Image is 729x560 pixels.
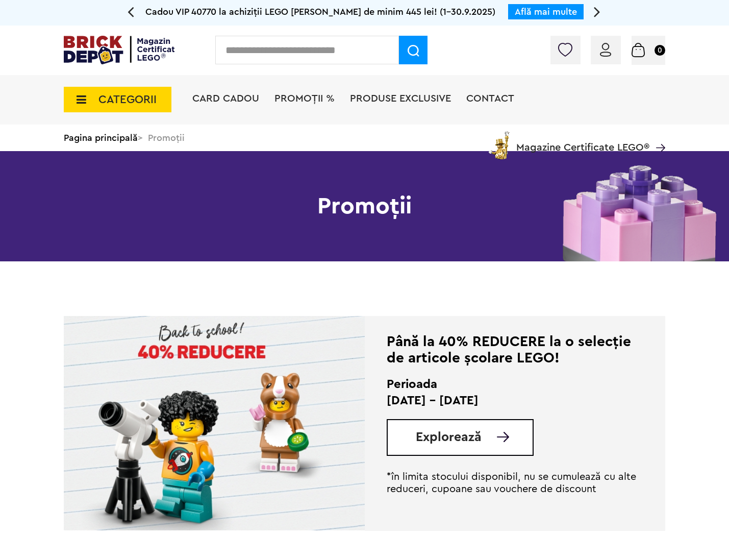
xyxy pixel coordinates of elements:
[98,94,157,105] span: CATEGORII
[655,45,665,56] small: 0
[515,7,577,16] a: Află mai multe
[192,93,259,104] a: Card Cadou
[274,93,335,104] a: PROMOȚII %
[416,431,482,444] span: Explorează
[466,93,514,104] a: Contact
[387,393,644,409] p: [DATE] - [DATE]
[350,93,451,104] a: Produse exclusive
[387,376,644,393] h2: Perioada
[416,431,533,444] a: Explorează
[387,471,644,495] p: *în limita stocului disponibil, nu se cumulează cu alte reduceri, cupoane sau vouchere de discount
[649,129,665,139] a: Magazine Certificate LEGO®
[387,333,644,366] div: Până la 40% REDUCERE la o selecție de articole școlare LEGO!
[145,7,495,16] span: Cadou VIP 40770 la achiziții LEGO [PERSON_NAME] de minim 445 lei! (1-30.9.2025)
[516,129,649,153] span: Magazine Certificate LEGO®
